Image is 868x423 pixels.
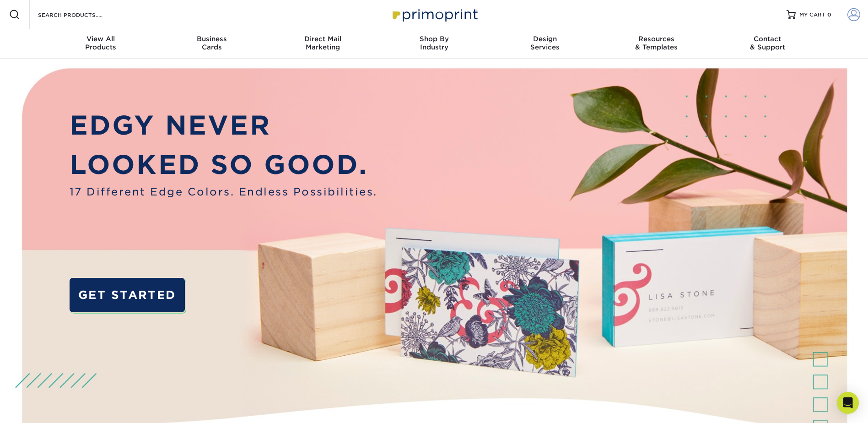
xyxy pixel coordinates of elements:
[712,35,823,43] span: Contact
[601,29,712,59] a: Resources& Templates
[267,35,378,51] div: Marketing
[156,35,267,51] div: Cards
[45,35,156,43] span: View All
[827,11,831,18] span: 0
[70,145,377,184] p: LOOKED SO GOOD.
[378,35,490,43] span: Shop By
[601,35,712,51] div: & Templates
[156,35,267,43] span: Business
[70,184,377,200] span: 17 Different Edge Colors. Endless Possibilities.
[45,35,156,51] div: Products
[799,11,825,19] span: MY CART
[378,29,490,59] a: Shop ByIndustry
[37,9,126,20] input: SEARCH PRODUCTS.....
[2,395,78,420] iframe: Google Customer Reviews
[490,35,601,43] span: Design
[712,35,823,51] div: & Support
[712,29,823,59] a: Contact& Support
[267,29,378,59] a: Direct MailMarketing
[490,35,601,51] div: Services
[70,106,377,145] p: EDGY NEVER
[378,35,490,51] div: Industry
[267,35,378,43] span: Direct Mail
[837,392,859,414] div: Open Intercom Messenger
[601,35,712,43] span: Resources
[156,29,267,59] a: BusinessCards
[490,29,601,59] a: DesignServices
[45,29,156,59] a: View AllProducts
[70,278,185,312] a: GET STARTED
[388,5,480,24] img: Primoprint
